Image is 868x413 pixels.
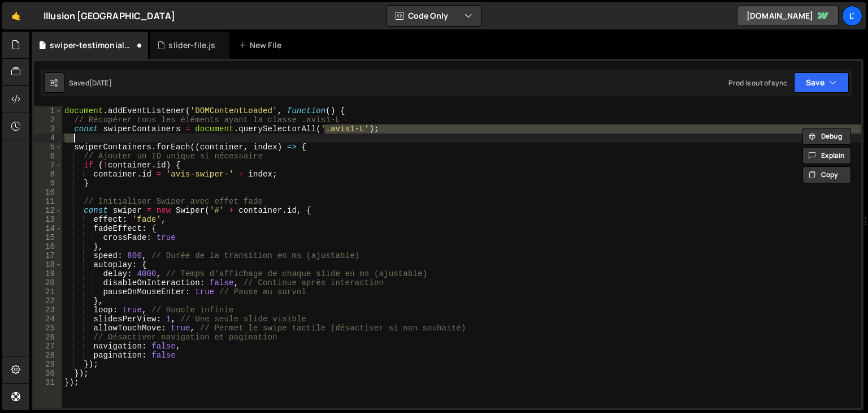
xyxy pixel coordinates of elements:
button: Save [794,72,849,93]
button: Debug [802,128,851,145]
div: 28 [34,351,62,360]
div: 2 [34,115,62,124]
button: Copy [802,166,851,183]
div: 26 [34,333,62,342]
div: 15 [34,233,62,242]
div: 3 [34,124,62,134]
a: L' [842,6,862,26]
div: 24 [34,315,62,324]
div: 7 [34,161,62,170]
div: 19 [34,269,62,278]
div: 22 [34,296,62,306]
div: 18 [34,260,62,269]
div: 1 [34,106,62,115]
div: 25 [34,324,62,333]
div: 31 [34,378,62,387]
a: [DOMAIN_NAME] [737,6,839,26]
div: 4 [34,134,62,143]
div: New File [238,40,286,51]
div: 8 [34,170,62,179]
button: Explain [802,147,851,164]
div: Saved [69,78,112,88]
div: 23 [34,306,62,315]
div: 12 [34,206,62,215]
button: Code Only [387,6,481,26]
div: 6 [34,152,62,161]
div: 16 [34,242,62,251]
div: 5 [34,143,62,152]
a: 🤙 [2,2,30,29]
div: [DATE] [89,78,112,88]
div: 10 [34,188,62,197]
div: 29 [34,360,62,369]
div: 21 [34,287,62,296]
div: 17 [34,251,62,260]
div: Illusion [GEOGRAPHIC_DATA] [44,9,175,23]
div: 30 [34,369,62,378]
div: slider-file.js [168,40,215,51]
div: 11 [34,197,62,206]
div: 13 [34,215,62,224]
div: Prod is out of sync [728,78,787,88]
div: 14 [34,224,62,233]
div: swiper-testimonials.js [50,40,134,51]
div: 9 [34,179,62,188]
div: 20 [34,278,62,287]
div: 27 [34,342,62,351]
